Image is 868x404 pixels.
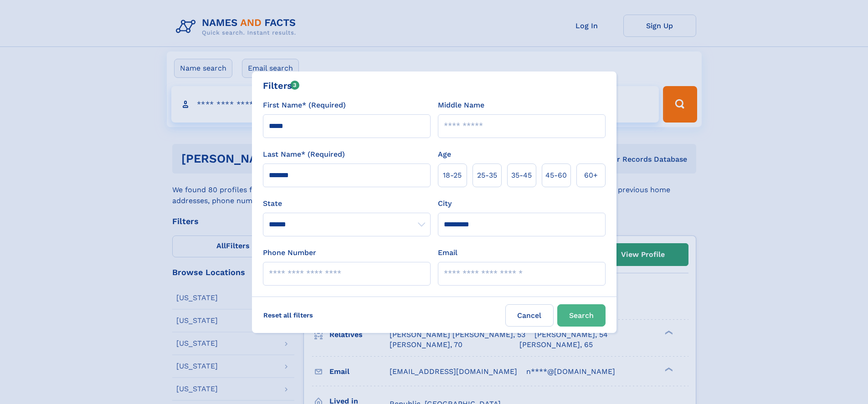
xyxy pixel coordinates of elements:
[477,170,497,181] span: 25‑35
[263,247,316,258] label: Phone Number
[263,198,431,209] label: State
[505,304,554,327] label: Cancel
[438,100,484,111] label: Middle Name
[443,170,462,181] span: 18‑25
[257,304,319,326] label: Reset all filters
[557,304,606,327] button: Search
[511,170,532,181] span: 35‑45
[584,170,598,181] span: 60+
[263,79,300,92] div: Filters
[263,100,346,111] label: First Name* (Required)
[263,149,345,160] label: Last Name* (Required)
[438,198,452,209] label: City
[438,247,457,258] label: Email
[545,170,567,181] span: 45‑60
[438,149,451,160] label: Age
